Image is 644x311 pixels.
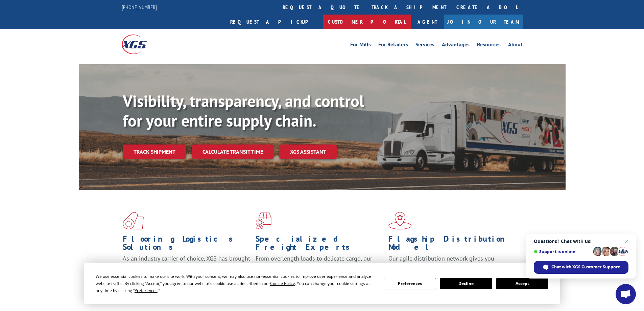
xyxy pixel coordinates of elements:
h1: Flooring Logistics Solutions [123,235,251,254]
div: Open chat [616,284,636,304]
div: Chat with XGS Customer Support [534,261,628,274]
img: xgs-icon-flagship-distribution-model-red [388,212,412,229]
a: Resources [477,42,501,49]
button: Accept [496,278,548,289]
a: For Retailers [378,42,408,49]
div: Cookie Consent Prompt [84,263,560,304]
a: Join Our Team [444,15,523,29]
img: xgs-icon-total-supply-chain-intelligence-red [123,212,144,229]
span: Cookie Policy [270,281,295,286]
h1: Specialized Freight Experts [256,235,383,254]
span: Our agile distribution network gives you nationwide inventory management on demand. [388,254,513,270]
button: Decline [440,278,492,289]
button: Preferences [384,278,436,289]
a: Services [415,42,434,49]
a: Customer Portal [323,15,411,29]
img: xgs-icon-focused-on-flooring-red [256,212,271,229]
span: Close chat [623,237,631,245]
span: Questions? Chat with us! [534,239,628,244]
span: Support is online [534,249,591,254]
div: We use essential cookies to make our site work. With your consent, we may also use non-essential ... [96,273,376,294]
a: About [508,42,523,49]
a: Agent [411,15,444,29]
p: From overlength loads to delicate cargo, our experienced staff knows the best way to move your fr... [256,254,383,285]
h1: Flagship Distribution Model [388,235,516,254]
a: Track shipment [123,145,186,159]
a: XGS ASSISTANT [279,145,337,159]
span: Preferences [135,288,158,293]
span: As an industry carrier of choice, XGS has brought innovation and dedication to flooring logistics... [123,254,250,279]
a: For Mills [350,42,371,49]
a: Request a pickup [225,15,323,29]
b: Visibility, transparency, and control for your entire supply chain. [123,90,364,131]
a: Calculate transit time [192,145,274,159]
span: Chat with XGS Customer Support [551,264,620,270]
a: [PHONE_NUMBER] [122,4,157,10]
a: Advantages [442,42,470,49]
